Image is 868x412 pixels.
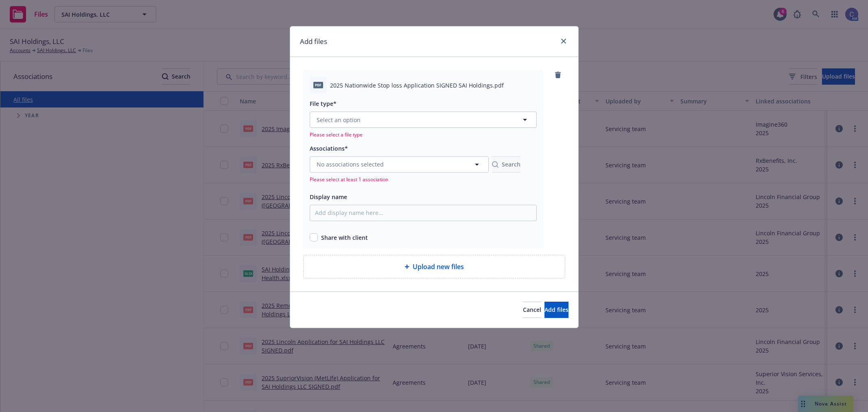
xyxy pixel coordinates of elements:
span: Cancel [523,306,541,313]
span: No associations selected [317,160,384,169]
span: Select an option [317,116,361,124]
a: remove [553,70,563,80]
span: Please select at least 1 association [310,176,520,183]
span: Add files [544,306,568,313]
span: Share with client [321,233,368,242]
input: Add display name here... [310,205,537,221]
button: Cancel [523,302,541,318]
a: close [559,36,568,46]
span: Please select a file type [310,131,537,138]
svg: Search [492,161,498,168]
span: File type* [310,100,337,107]
h1: Add files [300,36,327,47]
div: Search [492,157,520,172]
div: Upload new files [303,255,565,278]
span: Display name [310,193,347,201]
span: 2025 Nationwide Stop loss Application SIGNED SAI Holdings.pdf [330,81,504,90]
span: Associations* [310,145,348,152]
button: SearchSearch [492,156,520,173]
button: No associations selected [310,156,489,173]
button: Add files [544,302,568,318]
button: Select an option [310,112,537,128]
span: Upload new files [413,262,464,272]
span: pdf [313,82,323,88]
